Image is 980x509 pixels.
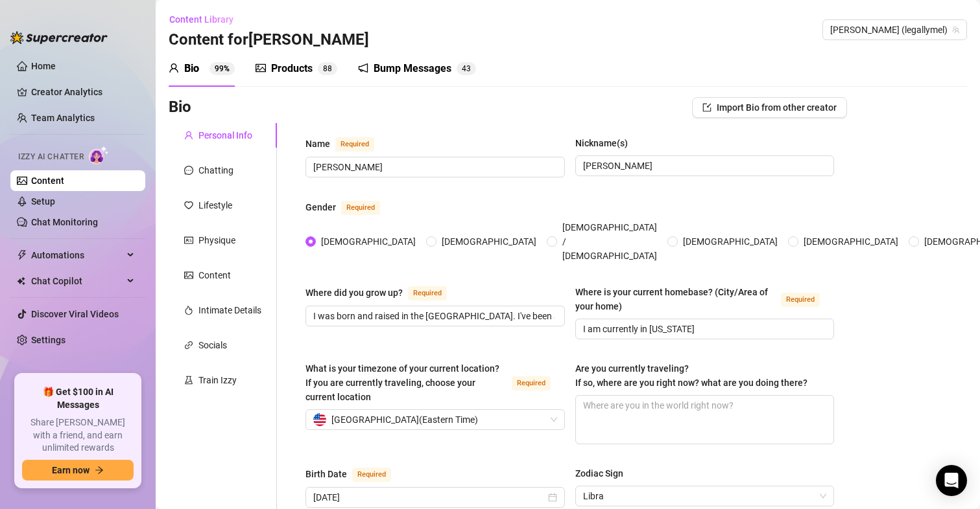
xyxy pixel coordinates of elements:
[31,82,135,102] a: Creator Analytics
[31,196,55,207] a: Setup
[678,234,783,249] span: [DEMOGRAPHIC_DATA]
[17,250,27,260] span: thunderbolt
[184,61,199,76] div: Bio
[328,64,332,73] span: 8
[305,285,461,300] label: Where did you grow up?
[457,62,476,75] sup: 43
[436,234,542,249] span: [DEMOGRAPHIC_DATA]
[184,236,193,245] span: idcard
[169,30,369,51] h3: Content for [PERSON_NAME]
[169,63,179,73] span: user
[331,410,478,429] span: [GEOGRAPHIC_DATA] ( Eastern Time )
[358,63,368,73] span: notification
[52,465,90,475] span: Earn now
[341,201,380,215] span: Required
[256,63,266,73] span: picture
[936,465,967,496] div: Open Intercom Messenger
[184,131,193,140] span: user
[583,322,824,336] input: Where is your current homebase? (City/Area of your home)
[318,62,337,75] sup: 88
[583,486,827,506] span: Libra
[575,136,628,150] div: Nickname(s)
[209,62,235,75] sup: 99%
[22,416,134,455] span: Share [PERSON_NAME] with a friend, and earn unlimited rewards
[717,102,837,113] span: Import Bio from other creator
[31,61,56,71] a: Home
[17,277,25,286] img: Chat Copilot
[95,466,104,475] span: arrow-right
[466,64,471,73] span: 3
[512,376,551,390] span: Required
[575,466,632,481] label: Zodiac Sign
[305,363,499,402] span: What is your timezone of your current location? If you are currently traveling, choose your curre...
[575,136,637,150] label: Nickname(s)
[702,103,711,112] span: import
[31,335,66,345] a: Settings
[31,113,95,123] a: Team Analytics
[575,285,776,313] div: Where is your current homebase? (City/Area of your home)
[198,233,235,247] div: Physique
[198,338,227,352] div: Socials
[313,413,326,426] img: us
[305,136,388,152] label: Name
[184,166,193,175] span: message
[169,9,244,30] button: Content Library
[692,97,847,118] button: Import Bio from other creator
[198,303,261,317] div: Intimate Details
[408,286,447,300] span: Required
[798,234,903,249] span: [DEMOGRAPHIC_DATA]
[22,386,134,411] span: 🎁 Get $100 in AI Messages
[575,363,807,388] span: Are you currently traveling? If so, where are you right now? what are you doing there?
[31,271,123,291] span: Chat Copilot
[184,376,193,385] span: experiment
[198,373,237,387] div: Train Izzy
[198,198,232,212] div: Lifestyle
[184,341,193,350] span: link
[10,31,108,44] img: logo-BBDzfeDw.svg
[575,466,623,481] div: Zodiac Sign
[31,309,119,319] a: Discover Viral Videos
[198,128,252,142] div: Personal Info
[89,146,109,164] img: AI Chatter
[22,460,134,481] button: Earn nowarrow-right
[462,64,466,73] span: 4
[169,14,233,25] span: Content Library
[374,61,451,76] div: Bump Messages
[31,175,64,186] a: Content
[316,234,421,249] span: [DEMOGRAPHIC_DATA]
[313,160,555,174] input: Name
[313,309,555,323] input: Where did you grow up?
[313,490,545,504] input: Birth Date
[271,61,313,76] div: Products
[31,217,98,227] a: Chat Monitoring
[169,97,191,118] h3: Bio
[352,468,391,482] span: Required
[198,163,233,177] div: Chatting
[575,285,835,313] label: Where is your current homebase? (City/Area of your home)
[952,26,960,34] span: team
[305,467,347,481] div: Birth Date
[18,151,84,163] span: Izzy AI Chatter
[583,159,824,173] input: Nickname(s)
[184,306,193,315] span: fire
[305,200,336,214] div: Gender
[335,137,374,152] span: Required
[198,268,231,282] div: Content
[830,20,959,40] span: Melanie (legallymel)
[184,201,193,210] span: heart
[305,199,394,215] label: Gender
[557,220,662,263] span: [DEMOGRAPHIC_DATA] / [DEMOGRAPHIC_DATA]
[305,286,403,300] div: Where did you grow up?
[323,64,328,73] span: 8
[781,293,820,307] span: Required
[305,466,405,482] label: Birth Date
[305,137,330,151] div: Name
[184,271,193,280] span: picture
[31,245,123,266] span: Automations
